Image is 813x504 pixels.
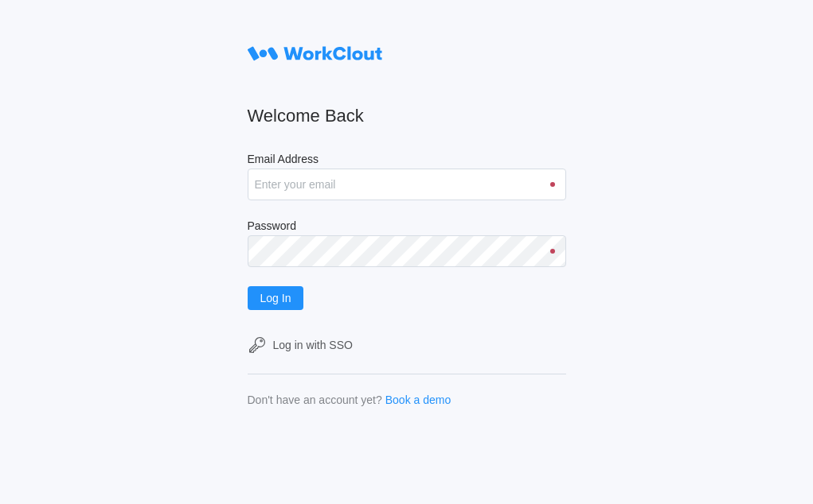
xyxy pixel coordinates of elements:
[273,339,353,351] div: Log in with SSO
[385,394,451,406] a: Book a demo
[248,286,304,310] button: Log In
[248,219,566,235] label: Password
[260,293,291,304] span: Log In
[248,105,566,127] h2: Welcome Back
[248,153,566,169] label: Email Address
[248,394,382,406] div: Don't have an account yet?
[248,335,566,355] a: Log in with SSO
[248,169,566,200] input: Enter your email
